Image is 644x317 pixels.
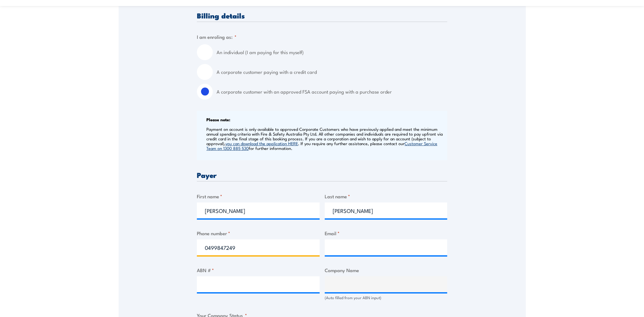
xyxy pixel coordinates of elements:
label: ABN # [197,266,320,274]
h3: Payer [197,171,447,179]
a: Customer Service Team on 1300 885 530 [206,140,437,151]
legend: I am enroling as: [197,33,237,40]
label: Email [325,229,447,237]
div: (Auto filled from your ABN input) [325,295,447,301]
label: Last name [325,193,447,200]
p: Payment on account is only available to approved Corporate Customers who have previously applied ... [206,127,446,151]
b: Please note: [206,116,230,123]
a: you can download the application HERE [225,140,298,146]
label: A corporate customer with an approved FSA account paying with a purchase order [217,84,447,100]
label: An individual (I am paying for this myself) [217,44,447,60]
h3: Billing details [197,12,447,19]
label: First name [197,193,320,200]
label: Phone number [197,229,320,237]
label: Company Name [325,266,447,274]
label: A corporate customer paying with a credit card [217,64,447,80]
